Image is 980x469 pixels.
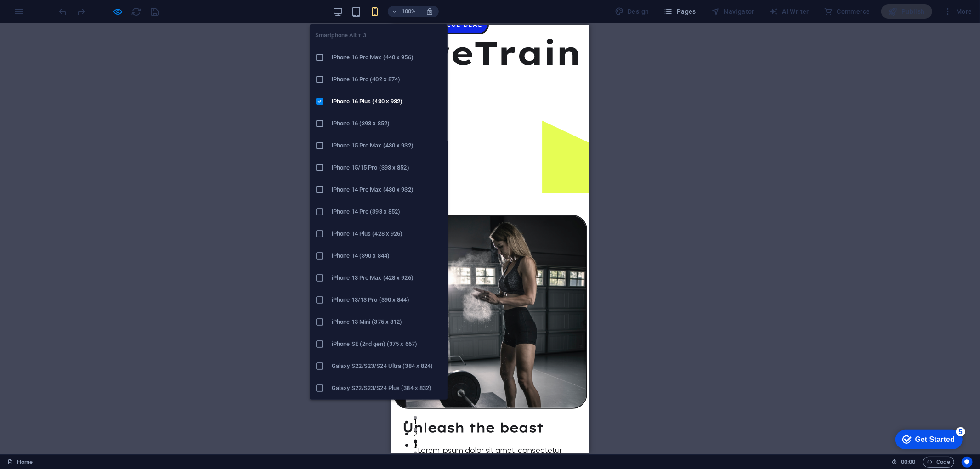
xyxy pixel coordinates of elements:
[332,162,442,173] h6: iPhone 15/15 Pro (393 x 852)
[332,96,442,107] h6: iPhone 16 Plus (430 x 932)
[7,5,74,24] div: Get Started 5 items remaining, 0% complete
[332,316,442,328] h6: iPhone 13 Mini (375 x 812)
[332,52,442,63] h6: iPhone 16 Pro Max (440 x 956)
[332,272,442,283] h6: iPhone 13 Pro Max (428 x 926)
[891,457,916,468] h6: Session time
[923,457,954,468] button: Code
[332,339,442,350] h6: iPhone SE (2nd gen) (375 x 667)
[332,294,442,305] h6: iPhone 13/13 Pro (390 x 844)
[611,4,653,19] div: Design (Ctrl+Alt+Y)
[332,184,442,195] h6: iPhone 14 Pro Max (430 x 932)
[660,4,700,19] button: Pages
[332,206,442,217] h6: iPhone 14 Pro (393 x 852)
[332,118,442,129] h6: iPhone 16 (393 x 852)
[664,7,696,16] span: Pages
[962,457,973,468] button: Usercentrics
[388,6,420,17] button: 100%
[402,6,416,17] h6: 100%
[927,457,950,468] span: Code
[332,250,442,261] h6: iPhone 14 (390 x 844)
[332,74,442,85] h6: iPhone 16 Pro (402 x 874)
[332,140,442,151] h6: iPhone 15 Pro Max (430 x 932)
[901,457,915,468] span: 00 00
[7,457,33,468] a: Click to cancel selection. Double-click to open Pages
[332,228,442,239] h6: iPhone 14 Plus (428 x 926)
[332,361,442,372] h6: Galaxy S22/S23/S24 Ultra (384 x 824)
[332,383,442,394] h6: Galaxy S22/S23/S24 Plus (384 x 832)
[27,10,67,18] div: Get Started
[68,2,77,11] div: 5
[907,458,909,465] span: :
[425,7,434,16] i: On resize automatically adjust zoom level to fit chosen device.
